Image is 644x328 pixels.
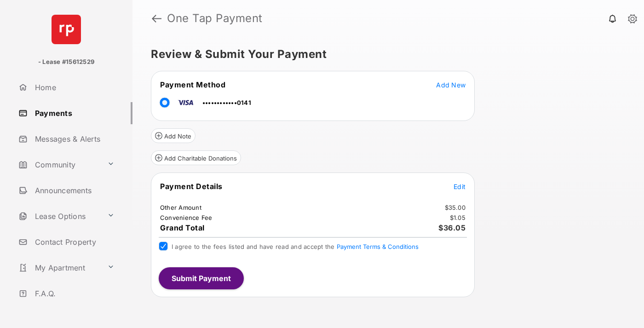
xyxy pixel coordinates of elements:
[15,128,132,150] a: Messages & Alerts
[438,223,466,232] span: $36.05
[151,49,618,60] h5: Review & Submit Your Payment
[52,15,81,44] img: svg+xml;base64,PHN2ZyB4bWxucz0iaHR0cDovL3d3dy53My5vcmcvMjAwMC9zdmciIHdpZHRoPSI2NCIgaGVpZ2h0PSI2NC...
[160,182,223,191] span: Payment Details
[337,243,419,250] button: I agree to the fees listed and have read and accept the
[160,213,213,222] td: Convenience Fee
[15,102,132,124] a: Payments
[15,205,103,227] a: Lease Options
[15,257,103,279] a: My Apartment
[159,267,244,289] button: Submit Payment
[151,150,241,165] button: Add Charitable Donations
[202,99,251,106] span: ••••••••••••0141
[454,183,466,190] span: Edit
[444,203,466,212] td: $35.00
[167,13,263,24] strong: One Tap Payment
[15,154,103,176] a: Community
[15,179,132,201] a: Announcements
[454,182,466,191] button: Edit
[15,282,132,305] a: F.A.Q.
[436,81,466,89] span: Add New
[449,213,466,222] td: $1.05
[172,243,419,250] span: I agree to the fees listed and have read and accept the
[436,80,466,89] button: Add New
[15,76,132,98] a: Home
[15,231,132,253] a: Contact Property
[38,58,94,67] p: - Lease #15612529
[160,80,225,89] span: Payment Method
[151,128,195,143] button: Add Note
[160,203,202,212] td: Other Amount
[160,223,205,232] span: Grand Total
